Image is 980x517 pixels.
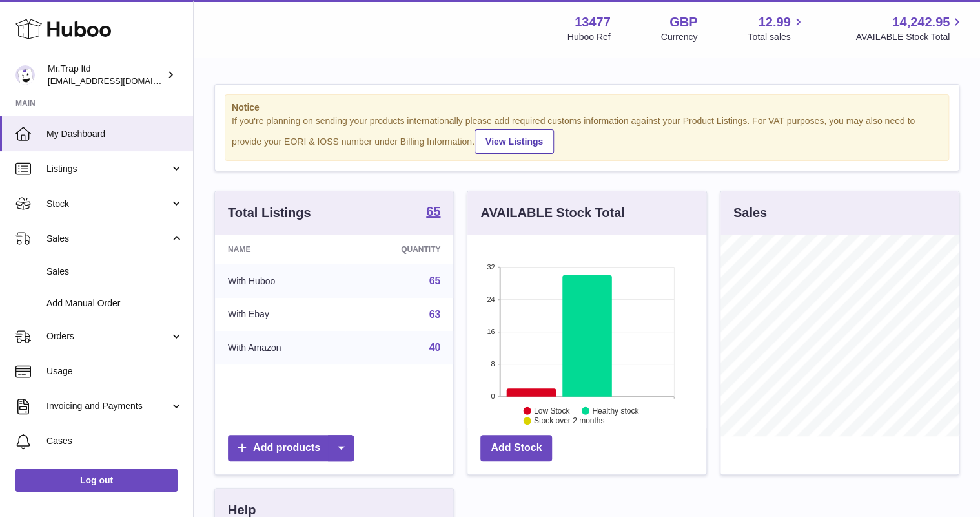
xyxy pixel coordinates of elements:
[567,31,611,43] div: Huboo Ref
[487,328,495,335] text: 16
[748,31,805,43] span: Total sales
[748,14,805,43] a: 12.99 Total sales
[46,198,170,210] span: Stock
[215,331,345,364] td: With Amazon
[661,31,698,43] div: Currency
[592,406,639,415] text: Healthy stock
[855,31,965,43] span: AVAILABLE Stock Total
[758,14,790,31] span: 12.99
[46,400,170,412] span: Invoicing and Payments
[48,76,190,86] span: [EMAIL_ADDRESS][DOMAIN_NAME]
[46,435,183,447] span: Cases
[215,298,345,332] td: With Ebay
[48,63,164,87] div: Mr.Trap ltd
[46,163,170,175] span: Listings
[733,204,767,222] h3: Sales
[232,115,942,154] div: If you're planning on sending your products internationally please add required customs informati...
[429,309,441,320] a: 63
[669,14,697,31] strong: GBP
[46,365,183,377] span: Usage
[480,435,552,461] a: Add Stock
[855,14,965,43] a: 14,242.95 AVAILABLE Stock Total
[487,263,495,271] text: 32
[426,205,440,220] a: 65
[232,101,942,114] strong: Notice
[15,469,178,492] a: Log out
[491,392,495,400] text: 0
[46,330,170,343] span: Orders
[228,435,354,461] a: Add products
[487,295,495,303] text: 24
[429,342,441,353] a: 40
[429,275,441,286] a: 65
[215,264,345,298] td: With Huboo
[228,204,311,222] h3: Total Listings
[345,235,453,264] th: Quantity
[480,204,624,222] h3: AVAILABLE Stock Total
[46,266,183,278] span: Sales
[46,297,183,310] span: Add Manual Order
[892,14,950,31] span: 14,242.95
[475,129,554,154] a: View Listings
[534,406,570,415] text: Low Stock
[491,360,495,368] text: 8
[15,65,35,85] img: office@grabacz.eu
[215,235,345,264] th: Name
[426,205,440,218] strong: 65
[575,14,611,31] strong: 13477
[46,128,183,140] span: My Dashboard
[534,416,604,425] text: Stock over 2 months
[46,233,170,245] span: Sales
